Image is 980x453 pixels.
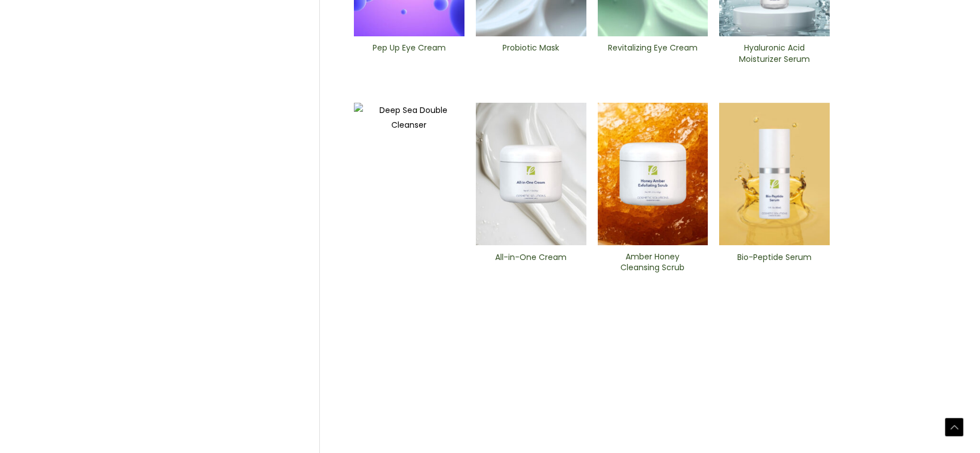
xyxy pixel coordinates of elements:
[485,43,577,68] a: Probiotic Mask
[607,251,698,277] a: Amber Honey Cleansing Scrub
[729,252,820,278] a: Bio-Peptide ​Serum
[729,252,820,274] h2: Bio-Peptide ​Serum
[719,103,830,246] img: Bio-Peptide ​Serum
[607,251,698,273] h2: Amber Honey Cleansing Scrub
[598,103,708,245] img: Amber Honey Cleansing Scrub
[485,252,577,274] h2: All-in-One ​Cream
[476,103,586,246] img: All In One Cream
[729,43,820,64] h2: Hyaluronic Acid Moisturizer Serum
[729,43,820,68] a: Hyaluronic Acid Moisturizer Serum
[607,43,698,64] h2: Revitalizing ​Eye Cream
[364,43,455,68] a: Pep Up Eye Cream
[485,43,577,64] h2: Probiotic Mask
[364,43,455,64] h2: Pep Up Eye Cream
[485,252,577,278] a: All-in-One ​Cream
[607,43,698,68] a: Revitalizing ​Eye Cream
